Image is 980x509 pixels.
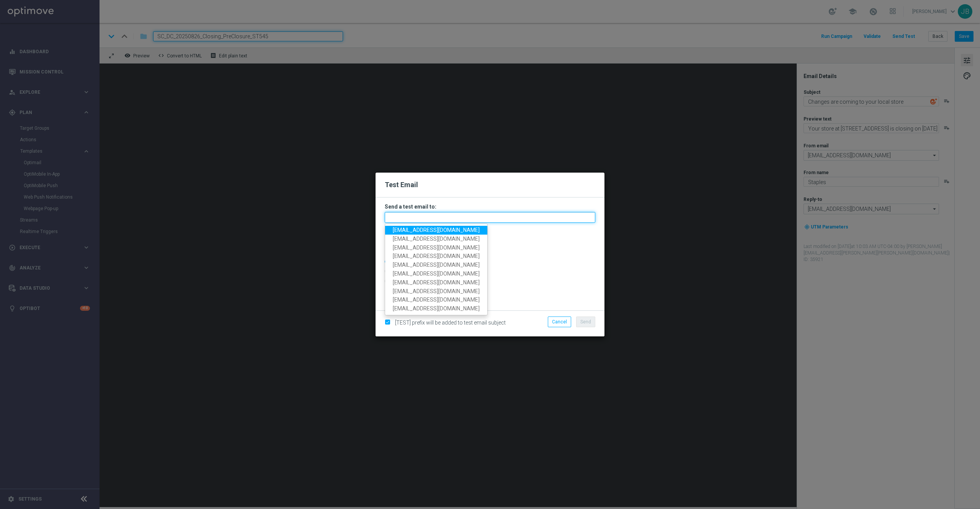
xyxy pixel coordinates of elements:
span: [EMAIL_ADDRESS][DOMAIN_NAME] [393,227,480,233]
span: [EMAIL_ADDRESS][DOMAIN_NAME] [393,305,480,312]
a: [EMAIL_ADDRESS][DOMAIN_NAME] [385,252,487,261]
p: Separate multiple addresses with commas [385,225,595,232]
h3: Send a test email to: [385,203,595,210]
h2: Test Email [385,180,595,189]
a: [EMAIL_ADDRESS][DOMAIN_NAME] [385,287,487,295]
span: [EMAIL_ADDRESS][DOMAIN_NAME] [393,236,480,242]
span: [TEST] prefix will be added to test email subject [395,320,506,326]
span: [EMAIL_ADDRESS][DOMAIN_NAME] [393,262,480,268]
a: [EMAIL_ADDRESS][DOMAIN_NAME] [385,304,487,313]
a: [EMAIL_ADDRESS][DOMAIN_NAME] [385,278,487,287]
span: [EMAIL_ADDRESS][DOMAIN_NAME] [393,244,480,250]
span: [EMAIL_ADDRESS][DOMAIN_NAME] [393,253,480,259]
span: Send [580,319,591,325]
a: [EMAIL_ADDRESS][DOMAIN_NAME] [385,235,487,243]
button: Cancel [548,316,571,327]
span: [EMAIL_ADDRESS][DOMAIN_NAME] [393,271,480,277]
a: [EMAIL_ADDRESS][DOMAIN_NAME] [385,269,487,278]
a: [EMAIL_ADDRESS][DOMAIN_NAME] [385,243,487,252]
a: [EMAIL_ADDRESS][DOMAIN_NAME] [385,226,487,235]
span: [EMAIL_ADDRESS][DOMAIN_NAME] [393,297,480,303]
a: [EMAIL_ADDRESS][DOMAIN_NAME] [385,295,487,304]
span: [EMAIL_ADDRESS][DOMAIN_NAME] [393,279,480,285]
p: Email with customer data [385,247,595,254]
a: [EMAIL_ADDRESS][DOMAIN_NAME] [385,261,487,269]
button: Send [576,316,595,327]
span: [EMAIL_ADDRESS][DOMAIN_NAME] [393,288,480,294]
